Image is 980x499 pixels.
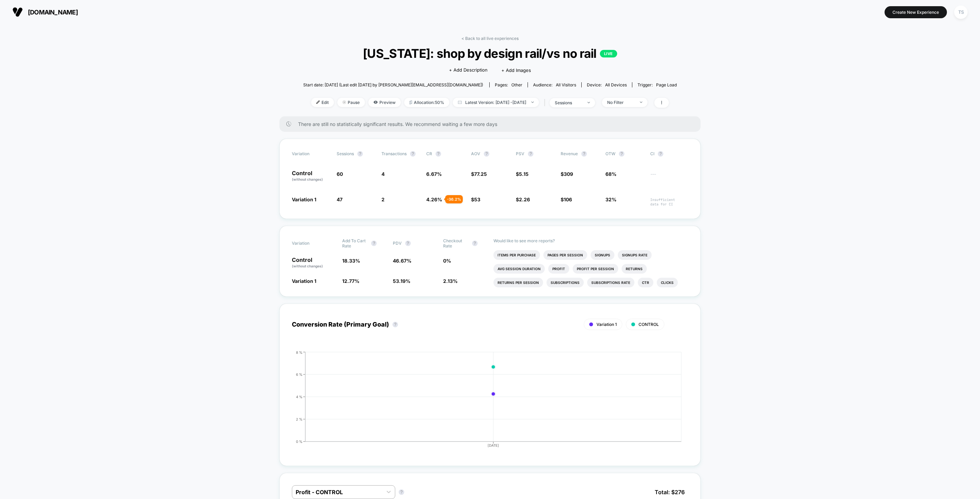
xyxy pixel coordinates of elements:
[458,100,462,104] img: calendar
[516,171,529,177] span: $
[472,241,478,246] button: ?
[650,172,688,182] span: ---
[292,278,316,284] span: Variation 1
[656,82,677,87] span: Page Load
[445,195,463,203] div: - 36.2 %
[516,151,524,156] span: PSV
[316,100,320,104] img: edit
[547,278,584,287] li: Subscriptions
[296,394,303,399] tspan: 4 %
[426,151,432,156] span: CR
[410,151,416,157] button: ?
[493,264,545,274] li: Avg Session Duration
[292,197,316,202] span: Variation 1
[471,171,487,177] span: $
[543,250,587,260] li: Pages Per Session
[622,264,647,274] li: Returns
[292,238,330,248] span: Variation
[449,67,488,74] span: + Add Description
[28,9,78,16] span: [DOMAIN_NAME]
[337,171,343,177] span: 60
[399,489,404,495] button: ?
[639,322,659,327] span: CONTROL
[531,102,534,103] img: end
[12,7,23,17] img: Visually logo
[556,82,576,87] span: All Visitors
[619,151,624,157] button: ?
[650,198,688,206] span: Insufficient data for CI
[484,151,489,157] button: ?
[368,98,401,107] span: Preview
[298,121,687,127] span: There are still no statistically significant results. We recommend waiting a few more days
[371,241,377,246] button: ?
[637,82,677,87] div: Trigger:
[296,439,303,443] tspan: 0 %
[311,98,334,107] span: Edit
[292,177,323,181] span: (without changes)
[381,197,385,202] span: 2
[605,197,616,202] span: 32%
[605,151,643,157] span: OTW
[581,82,632,87] span: Device:
[495,82,522,87] div: Pages:
[357,151,363,157] button: ?
[292,264,323,268] span: (without changes)
[393,258,411,264] span: 46.67 %
[885,6,947,18] button: Create New Experience
[650,151,688,157] span: CI
[596,322,617,327] span: Variation 1
[471,197,480,202] span: $
[493,250,540,260] li: Items Per Purchase
[511,82,522,87] span: other
[493,238,688,243] p: Would like to see more reports?
[488,443,499,447] tspan: [DATE]
[564,171,573,177] span: 309
[10,7,80,18] button: [DOMAIN_NAME]
[296,417,303,421] tspan: 2 %
[404,98,449,107] span: Allocation: 50%
[443,278,458,284] span: 2.13 %
[409,100,412,104] img: rebalance
[501,67,531,73] span: + Add Images
[342,238,368,248] span: Add To Cart Rate
[296,372,303,376] tspan: 6 %
[651,485,688,499] span: Total: $ 276
[657,278,678,287] li: Clicks
[337,98,365,107] span: Pause
[292,170,330,182] p: Control
[587,278,634,287] li: Subscriptions Rate
[519,171,529,177] span: 5.15
[342,258,360,264] span: 18.33 %
[393,241,402,246] span: PDV
[561,197,572,202] span: $
[519,197,530,202] span: 2.26
[548,264,569,274] li: Profit
[322,46,658,61] span: [US_STATE]: shop by design rail/vs no rail
[600,50,617,57] p: LIVE
[954,6,968,19] div: TS
[658,151,663,157] button: ?
[591,250,614,260] li: Signups
[405,241,411,246] button: ?
[381,151,407,156] span: Transactions
[303,82,483,87] span: Start date: [DATE] (Last edit [DATE] by [PERSON_NAME][EMAIL_ADDRESS][DOMAIN_NAME])
[528,151,533,157] button: ?
[436,151,441,157] button: ?
[952,5,970,19] button: TS
[426,171,442,177] span: 6.67 %
[296,350,303,354] tspan: 8 %
[542,98,550,108] span: |
[607,100,635,105] div: No Filter
[342,278,359,284] span: 12.77 %
[337,151,354,156] span: Sessions
[343,100,346,104] img: end
[640,102,642,103] img: end
[461,36,519,41] a: < Back to all live experiences
[474,171,487,177] span: 77.25
[561,171,573,177] span: $
[381,171,385,177] span: 4
[573,264,618,274] li: Profit Per Session
[443,238,469,248] span: Checkout Rate
[285,350,681,454] div: CONVERSION_RATE
[426,197,442,202] span: 4.26 %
